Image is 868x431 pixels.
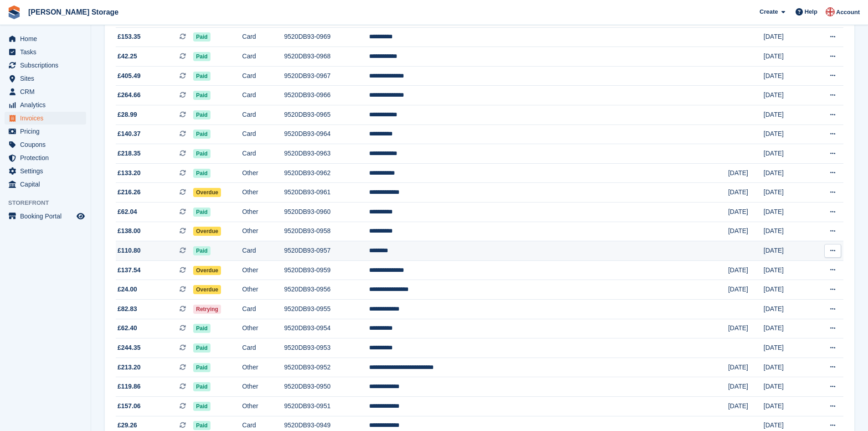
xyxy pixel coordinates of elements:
td: 9520DB93-0962 [284,163,369,183]
span: £244.35 [118,343,141,353]
td: Other [242,163,284,183]
td: 9520DB93-0961 [284,183,369,203]
td: [DATE] [764,183,810,203]
td: Card [242,241,284,261]
span: Settings [20,165,75,177]
span: Overdue [193,188,221,197]
a: menu [5,46,86,58]
span: Booking Portal [20,210,75,223]
span: Paid [193,382,210,391]
span: £119.86 [118,382,141,391]
img: John Baker [826,7,835,16]
a: menu [5,138,86,151]
td: Other [242,222,284,241]
span: Paid [193,110,210,119]
span: £110.80 [118,246,141,255]
td: [DATE] [728,203,764,222]
td: [DATE] [764,338,810,358]
span: Account [836,8,860,17]
span: Paid [193,208,210,217]
td: 9520DB93-0968 [284,47,369,67]
td: Other [242,280,284,300]
span: Paid [193,324,210,333]
td: Other [242,358,284,377]
td: [DATE] [764,241,810,261]
span: Paid [193,169,210,178]
td: [DATE] [764,47,810,67]
td: [DATE] [728,377,764,397]
a: menu [5,210,86,223]
td: [DATE] [764,396,810,416]
span: £153.35 [118,32,141,42]
td: 9520DB93-0954 [284,319,369,338]
td: [DATE] [764,125,810,144]
td: 9520DB93-0952 [284,358,369,377]
span: £405.49 [118,71,141,81]
span: £138.00 [118,226,141,236]
span: £157.06 [118,401,141,411]
span: Overdue [193,227,221,236]
td: [DATE] [728,280,764,300]
td: [DATE] [764,260,810,280]
td: Card [242,27,284,47]
span: Paid [193,421,210,430]
td: [DATE] [728,358,764,377]
span: Coupons [20,138,75,151]
td: Card [242,47,284,67]
td: 9520DB93-0958 [284,222,369,241]
span: £62.40 [118,323,137,333]
span: Tasks [20,46,75,58]
td: 9520DB93-0959 [284,260,369,280]
span: Help [805,7,817,16]
td: [DATE] [728,222,764,241]
td: Card [242,66,284,86]
td: [DATE] [764,300,810,319]
td: Card [242,300,284,319]
span: CRM [20,85,75,98]
span: Paid [193,363,210,372]
span: Sites [20,72,75,85]
a: Preview store [75,211,86,222]
span: Paid [193,402,210,411]
td: [DATE] [764,86,810,105]
td: [DATE] [728,396,764,416]
td: 9520DB93-0964 [284,125,369,144]
span: £24.00 [118,285,137,294]
span: £42.25 [118,52,137,61]
span: Paid [193,52,210,61]
span: Paid [193,149,210,158]
span: Create [760,7,778,16]
td: [DATE] [764,319,810,338]
td: [DATE] [764,105,810,125]
a: menu [5,112,86,125]
span: Pricing [20,125,75,138]
td: Other [242,319,284,338]
span: Home [20,32,75,45]
span: Invoices [20,112,75,125]
span: Capital [20,178,75,191]
td: 9520DB93-0960 [284,203,369,222]
td: 9520DB93-0955 [284,300,369,319]
span: Paid [193,72,210,81]
span: Retrying [193,305,221,314]
span: Paid [193,91,210,100]
td: [DATE] [728,260,764,280]
img: stora-icon-8386f47178a22dfd0bd8f6a31ec36ba5ce8667c1dd55bd0f319d3a0aa187defe.svg [7,5,21,19]
a: menu [5,125,86,138]
td: Other [242,203,284,222]
td: [DATE] [764,280,810,300]
a: menu [5,32,86,45]
a: menu [5,178,86,191]
td: [DATE] [764,377,810,397]
span: Paid [193,130,210,139]
span: £216.26 [118,187,141,197]
span: Overdue [193,266,221,275]
td: 9520DB93-0956 [284,280,369,300]
td: 9520DB93-0965 [284,105,369,125]
a: [PERSON_NAME] Storage [25,5,122,20]
td: 9520DB93-0957 [284,241,369,261]
span: Subscriptions [20,59,75,72]
td: [DATE] [764,27,810,47]
td: [DATE] [728,183,764,203]
td: [DATE] [728,319,764,338]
